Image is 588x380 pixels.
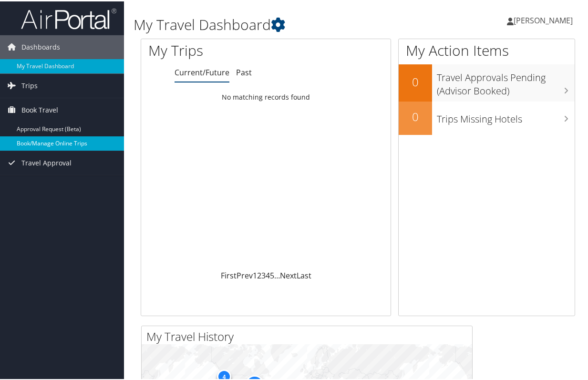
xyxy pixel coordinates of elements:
[21,6,116,29] img: airportal-logo.png
[274,269,280,279] span: …
[399,72,432,89] h2: 0
[221,269,237,279] a: First
[280,269,297,279] a: Next
[21,34,60,58] span: Dashboards
[148,39,279,59] h1: My Trips
[437,65,575,96] h3: Travel Approvals Pending (Advisor Booked)
[399,39,575,59] h1: My Action Items
[141,87,391,104] td: No matching records found
[514,14,573,24] span: [PERSON_NAME]
[21,97,58,121] span: Book Travel
[399,100,575,134] a: 0Trips Missing Hotels
[270,269,274,279] a: 5
[297,269,311,279] a: Last
[175,66,229,76] a: Current/Future
[237,269,253,279] a: Prev
[266,269,270,279] a: 4
[399,107,432,123] h2: 0
[507,5,582,33] a: [PERSON_NAME]
[253,269,257,279] a: 1
[134,13,433,33] h1: My Travel Dashboard
[399,63,575,100] a: 0Travel Approvals Pending (Advisor Booked)
[21,72,38,96] span: Trips
[146,327,472,343] h2: My Travel History
[21,150,72,174] span: Travel Approval
[257,269,261,279] a: 2
[437,106,575,124] h3: Trips Missing Hotels
[261,269,266,279] a: 3
[236,66,252,76] a: Past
